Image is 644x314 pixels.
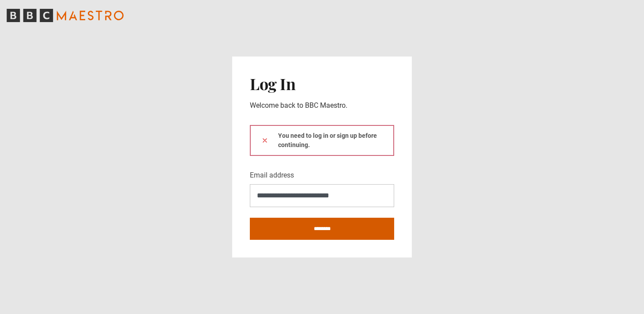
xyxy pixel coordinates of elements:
div: You need to log in or sign up before continuing. [250,125,394,156]
h2: Log In [250,74,394,93]
p: Welcome back to BBC Maestro. [250,100,394,111]
label: Email address [250,170,294,181]
svg: BBC Maestro [7,9,124,22]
